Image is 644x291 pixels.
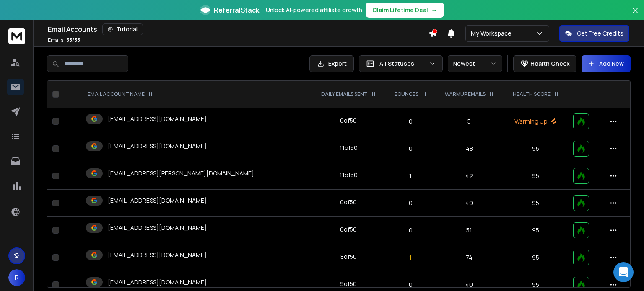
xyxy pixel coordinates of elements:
div: 0 of 50 [340,225,357,234]
p: [EMAIL_ADDRESS][PERSON_NAME][DOMAIN_NAME] [108,169,254,178]
td: 74 [435,244,503,271]
button: R [8,269,25,286]
p: All Statuses [379,59,426,68]
div: 11 of 50 [340,171,358,179]
p: [EMAIL_ADDRESS][DOMAIN_NAME] [108,278,207,286]
p: My Workspace [471,29,515,38]
td: 5 [435,108,503,135]
div: 11 of 50 [340,144,358,152]
span: ReferralStack [214,5,259,15]
div: 9 of 50 [340,280,357,288]
span: 35 / 35 [66,36,80,44]
span: → [431,6,437,14]
p: Emails : [48,37,80,44]
div: Open Intercom Messenger [613,262,634,282]
td: 51 [435,217,503,244]
p: Warming Up [509,117,563,126]
p: Unlock AI-powered affiliate growth [266,6,362,14]
button: Health Check [513,55,576,72]
p: 0 [391,226,431,234]
td: 42 [435,162,503,190]
p: [EMAIL_ADDRESS][DOMAIN_NAME] [108,115,207,123]
td: 95 [504,162,569,190]
button: Export [309,55,354,72]
p: [EMAIL_ADDRESS][DOMAIN_NAME] [108,142,207,150]
p: 1 [391,172,431,180]
div: 8 of 50 [340,252,357,261]
p: 0 [391,117,431,126]
p: WARMUP EMAILS [445,91,486,98]
p: DAILY EMAILS SENT [321,91,368,98]
p: 0 [391,144,431,153]
td: 95 [504,190,569,217]
p: [EMAIL_ADDRESS][DOMAIN_NAME] [108,224,207,232]
p: 0 [391,199,431,207]
div: 0 of 50 [340,116,357,125]
div: 0 of 50 [340,198,357,206]
button: Get Free Credits [559,25,629,42]
div: Email Accounts [48,23,428,35]
p: Health Check [530,59,569,68]
button: Tutorial [102,23,143,35]
p: HEALTH SCORE [513,91,551,98]
p: BOUNCES [395,91,418,98]
p: [EMAIL_ADDRESS][DOMAIN_NAME] [108,251,207,259]
td: 95 [504,217,569,244]
p: 1 [391,253,431,262]
td: 48 [435,135,503,162]
button: Claim Lifetime Deal→ [366,3,444,18]
td: 95 [504,244,569,271]
p: Get Free Credits [577,29,623,38]
button: Close banner [630,5,641,25]
div: EMAIL ACCOUNT NAME [88,91,153,98]
td: 49 [435,190,503,217]
p: 0 [391,281,431,289]
button: Add New [582,55,631,72]
button: Newest [448,55,502,72]
td: 95 [504,135,569,162]
p: [EMAIL_ADDRESS][DOMAIN_NAME] [108,196,207,205]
